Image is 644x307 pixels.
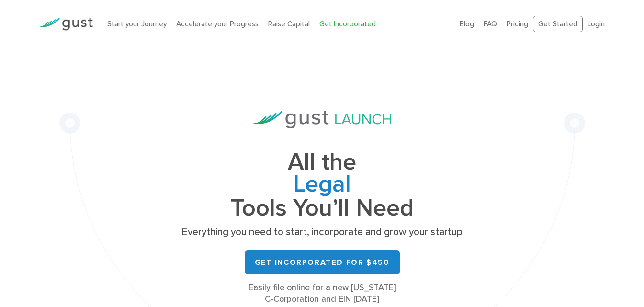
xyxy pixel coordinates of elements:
[588,20,605,28] a: Login
[179,282,466,305] div: Easily file online for a new [US_STATE] C-Corporation and EIN [DATE]
[245,250,400,274] a: Get Incorporated for $450
[319,20,376,28] a: Get Incorporated
[460,20,474,28] a: Blog
[39,18,93,31] img: Gust Logo
[179,173,466,197] span: Legal
[533,16,583,33] a: Get Started
[484,20,497,28] a: FAQ
[253,111,391,128] img: Gust Launch Logo
[107,20,167,28] a: Start your Journey
[268,20,310,28] a: Raise Capital
[507,20,528,28] a: Pricing
[179,226,466,239] p: Everything you need to start, incorporate and grow your startup
[179,151,466,219] h1: All the Tools You’ll Need
[176,20,259,28] a: Accelerate your Progress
